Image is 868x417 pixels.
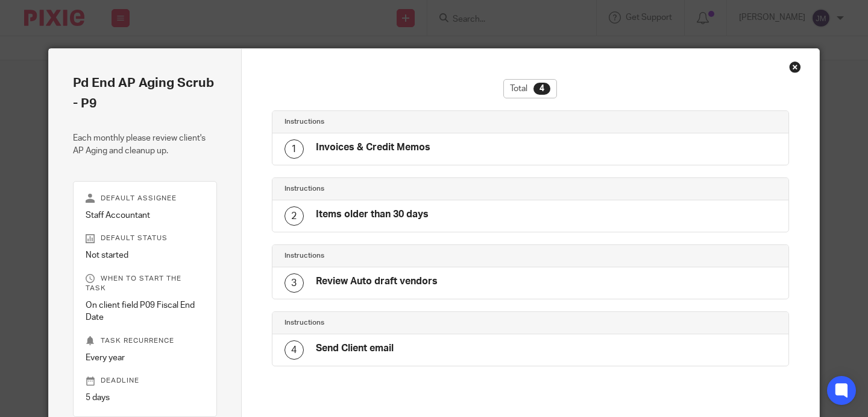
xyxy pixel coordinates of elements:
div: 4 [533,83,550,95]
div: 4 [285,340,304,360]
h2: Pd End AP Aging Scrub - P9 [73,73,217,114]
h4: Instructions [285,318,530,328]
p: Task recurrence [86,336,204,346]
p: 5 days [86,392,204,404]
h4: Instructions [285,117,530,127]
div: 2 [285,206,304,226]
p: Staff Accountant [86,209,204,221]
h4: Instructions [285,251,530,261]
p: On client field P09 Fiscal End Date [86,299,204,324]
p: Deadline [86,376,204,386]
h4: Items older than 30 days [316,208,429,221]
div: Close this dialog window [789,61,801,73]
div: Total [503,79,557,98]
div: 1 [285,139,304,159]
p: Each monthly please review client's AP Aging and cleanup up. [73,132,217,157]
p: Default assignee [86,194,204,203]
div: 3 [285,273,304,293]
h4: Instructions [285,184,530,194]
p: Not started [86,249,204,261]
p: Default status [86,234,204,243]
h4: Invoices & Credit Memos [316,141,430,154]
p: Every year [86,352,204,364]
p: When to start the task [86,274,204,293]
h4: Send Client email [316,342,394,355]
h4: Review Auto draft vendors [316,275,438,288]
